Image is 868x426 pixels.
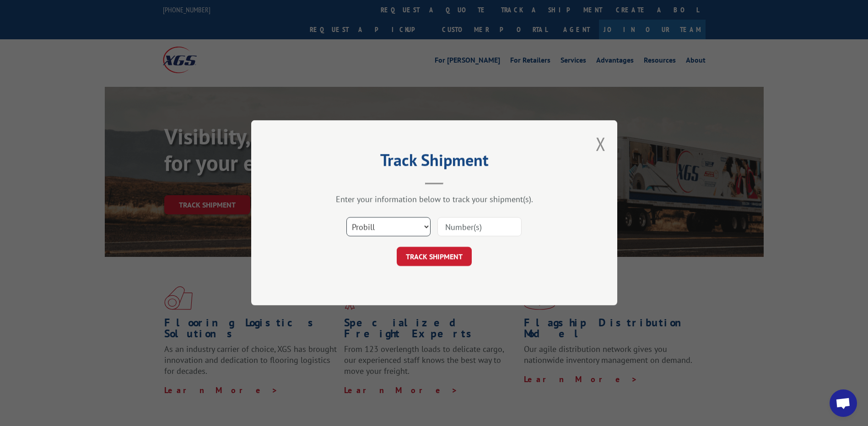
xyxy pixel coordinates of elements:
[297,194,571,205] div: Enter your information below to track your shipment(s).
[397,247,472,266] button: TRACK SHIPMENT
[297,154,571,171] h2: Track Shipment
[830,389,857,417] div: Open chat
[596,132,606,156] button: Close modal
[437,218,522,237] input: Number(s)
